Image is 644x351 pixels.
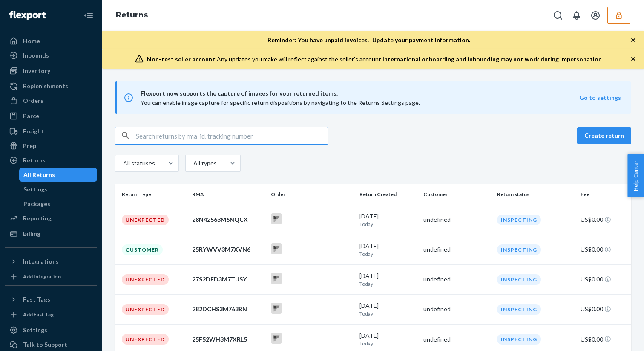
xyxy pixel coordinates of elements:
[115,184,189,205] th: Return Type
[5,139,97,153] a: Prep
[423,335,490,344] div: undefined
[423,305,490,313] div: undefined
[359,340,417,347] p: Today
[23,82,68,90] div: Replenishments
[5,227,97,241] a: Billing
[5,34,97,48] a: Home
[494,184,577,205] th: Return status
[23,156,46,165] div: Returns
[23,51,49,60] div: Inbounds
[23,37,40,45] div: Home
[23,229,40,238] div: Billing
[577,127,631,144] button: Create return
[23,171,55,179] div: All Returns
[423,245,490,254] div: undefined
[23,257,59,266] div: Integrations
[5,212,97,225] a: Reporting
[122,244,163,255] div: Customer
[193,159,216,168] div: All types
[5,94,97,107] a: Orders
[147,55,603,64] div: Any updates you make will reflect against the seller's account.
[122,334,169,345] div: Unexpected
[359,302,417,317] div: [DATE]
[359,272,417,287] div: [DATE]
[23,96,43,105] div: Orders
[23,142,36,150] div: Prep
[192,245,264,254] div: 25RYWVV3M7XVN6
[80,7,97,24] button: Close Navigation
[5,255,97,268] button: Integrations
[359,250,417,258] p: Today
[19,197,98,211] a: Packages
[23,185,48,194] div: Settings
[359,310,417,317] p: Today
[267,184,356,205] th: Order
[267,36,470,44] p: Reminder: You have unpaid invoices.
[147,55,217,63] span: Non-test seller account:
[627,154,644,197] button: Help Center
[568,7,585,24] button: Open notifications
[359,220,417,228] p: Today
[359,331,417,347] div: [DATE]
[359,280,417,287] p: Today
[372,36,470,44] a: Update your payment information.
[577,264,631,294] td: US$0.00
[579,93,621,102] button: Go to settings
[549,7,566,24] button: Open Search Box
[577,205,631,235] td: US$0.00
[5,125,97,138] a: Freight
[497,304,541,315] div: Inspecting
[136,127,328,144] input: Search returns by rma, id, tracking number
[23,340,67,349] div: Talk to Support
[5,310,97,320] a: Add Fast Tag
[123,159,154,168] div: All statuses
[5,109,97,123] a: Parcel
[122,215,169,225] div: Unexpected
[587,7,604,24] button: Open account menu
[141,99,420,106] span: You can enable image capture for specific return dispositions by navigating to the Returns Settin...
[497,215,541,225] div: Inspecting
[423,275,490,284] div: undefined
[23,326,47,334] div: Settings
[5,49,97,62] a: Inbounds
[359,242,417,258] div: [DATE]
[497,274,541,285] div: Inspecting
[109,3,155,28] ol: breadcrumbs
[356,184,420,205] th: Return Created
[5,293,97,306] button: Fast Tags
[5,154,97,167] a: Returns
[189,184,267,205] th: RMA
[577,184,631,205] th: Fee
[9,11,46,20] img: Flexport logo
[382,55,603,63] span: International onboarding and inbounding may not work during impersonation.
[423,215,490,224] div: undefined
[192,215,264,224] div: 28N42563M6NQCX
[122,274,169,285] div: Unexpected
[497,334,541,345] div: Inspecting
[192,305,264,313] div: 282DCHS3M763BN
[5,64,97,78] a: Inventory
[497,244,541,255] div: Inspecting
[23,214,52,223] div: Reporting
[23,67,50,75] div: Inventory
[19,183,98,196] a: Settings
[23,112,41,120] div: Parcel
[23,311,54,318] div: Add Fast Tag
[589,325,635,347] iframe: Opens a widget where you can chat to one of our agents
[5,272,97,282] a: Add Integration
[359,212,417,228] div: [DATE]
[23,127,44,136] div: Freight
[116,10,148,20] a: Returns
[23,200,50,208] div: Packages
[5,323,97,337] a: Settings
[19,168,98,182] a: All Returns
[5,79,97,93] a: Replenishments
[141,88,579,99] span: Flexport now supports the capture of images for your returned items.
[192,275,264,284] div: 27S2DED3M7TUSY
[192,335,264,344] div: 25F52WH3M7XRL5
[577,294,631,324] td: US$0.00
[577,235,631,264] td: US$0.00
[23,273,61,280] div: Add Integration
[23,295,50,304] div: Fast Tags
